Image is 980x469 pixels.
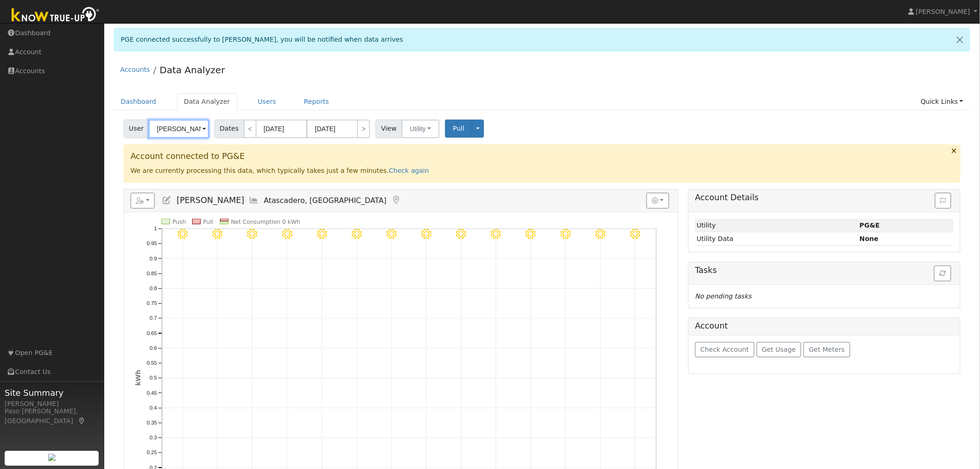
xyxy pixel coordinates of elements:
div: [PERSON_NAME] [5,399,99,409]
span: Check Account [700,346,749,353]
span: Get Usage [762,346,796,353]
strong: ID: 17221793, authorized: 08/26/25 [860,222,880,229]
i: 8/23 - MostlyClear [595,229,605,240]
text: kWh [134,370,142,386]
span: View [376,120,402,138]
i: 8/12 - Clear [212,229,222,240]
a: Close [950,28,970,51]
i: 8/15 - Clear [317,229,327,240]
span: [PERSON_NAME] [916,8,970,15]
a: Data Analyzer [177,93,237,110]
button: Issue History [935,193,951,209]
button: Get Meters [804,342,850,358]
i: 8/19 - Clear [456,229,466,240]
i: 8/24 - MostlyClear [630,229,640,240]
a: Quick Links [914,93,970,110]
a: Accounts [120,66,150,73]
text: 0.55 [146,360,157,366]
i: 8/11 - Clear [177,229,188,240]
i: 8/14 - Clear [282,229,292,240]
a: Data Analyzer [160,64,225,76]
text: 0.75 [146,300,157,306]
text: 0.8 [150,285,157,291]
a: Edit User (36178) [162,196,172,205]
h3: Account connected to PG&E [131,152,954,161]
img: retrieve [48,454,56,461]
div: PGE connected successfully to [PERSON_NAME], you will be notified when data arrives [114,28,971,51]
a: Map [391,196,402,205]
span: Dates [214,120,244,138]
td: Utility Data [695,232,858,246]
span: Pull [453,125,465,132]
h5: Account Details [695,193,954,203]
a: > [357,120,370,138]
span: Atascadero, [GEOGRAPHIC_DATA] [264,196,387,205]
i: 8/18 - Clear [421,229,431,240]
text: 0.35 [146,420,157,425]
button: Refresh [934,266,951,281]
text: Push [172,219,186,225]
strong: None [860,235,879,242]
span: User [124,120,149,138]
text: 0.65 [146,330,157,336]
span: [PERSON_NAME] [176,196,244,205]
a: Multi-Series Graph [249,196,259,205]
text: 0.7 [150,316,157,321]
text: 0.6 [150,345,157,351]
button: Pull [445,120,472,138]
i: 8/13 - Clear [247,229,257,240]
i: No pending tasks [695,292,752,300]
i: 8/16 - Clear [352,229,362,240]
i: 8/21 - MostlyClear [526,229,536,240]
a: Users [251,93,283,110]
input: Select a User [149,120,209,138]
h5: Tasks [695,266,954,275]
a: Dashboard [114,93,163,110]
text: 1 [154,226,157,231]
text: 0.9 [150,256,157,261]
text: Net Consumption 0 kWh [231,219,300,225]
td: Utility [695,219,858,232]
text: 0.85 [146,271,157,276]
span: Site Summary [5,387,99,399]
i: 8/20 - Clear [491,229,501,240]
button: Get Usage [757,342,802,358]
a: Map [78,417,86,425]
div: Paso [PERSON_NAME], [GEOGRAPHIC_DATA] [5,406,99,426]
i: 8/22 - MostlyClear [560,229,571,240]
span: Get Meters [809,346,845,353]
a: Reports [297,93,336,110]
text: 0.45 [146,390,157,396]
button: Utility [402,120,440,138]
text: 0.25 [146,450,157,456]
text: 0.3 [150,435,157,441]
button: Check Account [695,342,754,358]
a: < [244,120,257,138]
i: 8/17 - Clear [386,229,396,240]
img: Know True-Up [7,5,104,26]
div: We are currently processing this data, which typically takes just a few minutes. [124,145,961,183]
text: 0.4 [150,405,157,411]
text: Pull [203,219,213,225]
text: 0.95 [146,241,157,247]
text: 0.5 [150,375,157,381]
h5: Account [695,321,728,330]
a: Check again [389,167,429,174]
